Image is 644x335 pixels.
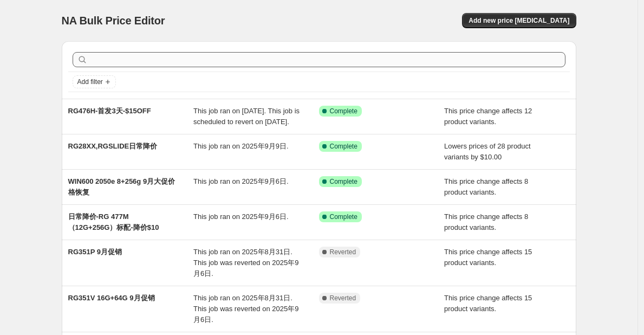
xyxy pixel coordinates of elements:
[193,142,289,150] span: This job ran on 2025年9月9日.
[68,142,158,150] span: RG28XX,RGSLIDE日常降价
[444,142,531,161] span: Lowers prices of 28 product variants by $10.00
[330,294,356,302] span: Reverted
[444,294,532,313] span: This price change affects 15 product variants.
[193,294,298,324] span: This job ran on 2025年8月31日. This job was reverted on 2025年9月6日.
[330,107,357,115] span: Complete
[193,248,298,278] span: This job ran on 2025年8月31日. This job was reverted on 2025年9月6日.
[193,107,300,126] span: This job ran on [DATE]. This job is scheduled to revert on [DATE].
[193,212,289,221] span: This job ran on 2025年9月6日.
[62,15,165,27] span: NA Bulk Price Editor
[330,142,357,151] span: Complete
[469,16,569,25] span: Add new price [MEDICAL_DATA]
[73,75,116,88] button: Add filter
[444,248,532,267] span: This price change affects 15 product variants.
[68,177,175,196] span: WIN600 2050e 8+256g 9月大促价格恢复
[330,212,357,221] span: Complete
[68,107,151,115] span: RG476H-首发3天-$15OFF
[444,212,528,231] span: This price change affects 8 product variants.
[77,78,103,86] span: Add filter
[330,248,356,256] span: Reverted
[444,177,528,196] span: This price change affects 8 product variants.
[68,212,159,231] span: 日常降价-RG 477M （12G+256G）标配-降价$10
[193,177,289,185] span: This job ran on 2025年9月6日.
[462,13,576,28] button: Add new price [MEDICAL_DATA]
[330,177,357,186] span: Complete
[68,248,122,256] span: RG351P 9月促销
[444,107,532,126] span: This price change affects 12 product variants.
[68,294,155,302] span: RG351V 16G+64G 9月促销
